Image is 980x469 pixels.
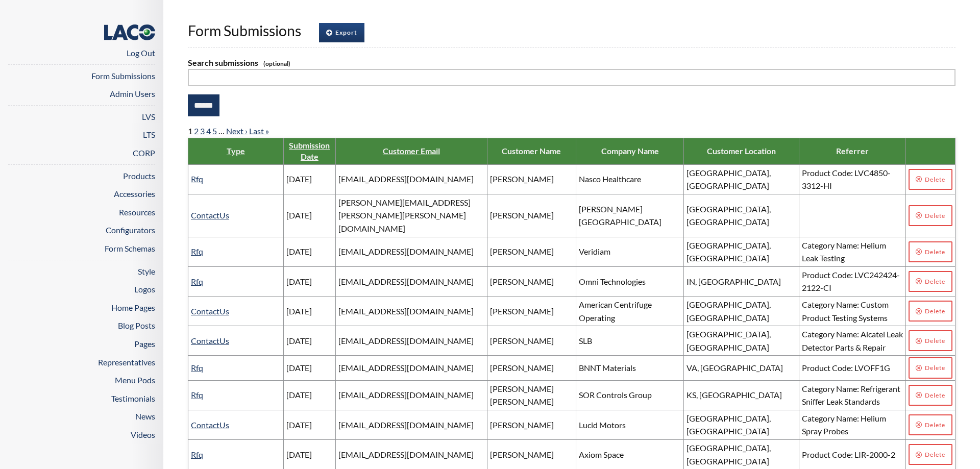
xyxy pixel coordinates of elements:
[684,164,799,194] td: [GEOGRAPHIC_DATA], [GEOGRAPHIC_DATA]
[138,266,155,276] a: Style
[909,414,952,435] a: Delete
[206,126,211,136] a: 4
[119,207,155,217] a: Resources
[106,225,155,235] a: Configurators
[127,48,155,58] a: Log Out
[487,380,576,410] td: [PERSON_NAME] [PERSON_NAME]
[576,164,684,194] td: Nasco Healthcare
[111,303,155,312] a: Home Pages
[188,22,301,39] span: Form Submissions
[909,241,952,262] a: Delete
[487,138,576,164] th: Customer Name
[336,380,487,410] td: [EMAIL_ADDRESS][DOMAIN_NAME]
[135,411,155,421] a: News
[123,171,155,181] a: Products
[576,194,684,237] td: [PERSON_NAME] [GEOGRAPHIC_DATA]
[487,439,576,469] td: [PERSON_NAME]
[188,125,955,138] nav: pager
[283,380,335,410] td: [DATE]
[110,89,155,98] a: Admin Users
[684,439,799,469] td: [GEOGRAPHIC_DATA], [GEOGRAPHIC_DATA]
[576,297,684,326] td: American Centrifuge Operating
[576,439,684,469] td: Axiom Space
[909,357,952,378] a: Delete
[143,130,155,139] a: LTS
[283,164,335,194] td: [DATE]
[576,237,684,266] td: Veridiam
[684,266,799,296] td: IN, [GEOGRAPHIC_DATA]
[191,246,203,256] a: Rfq
[336,297,487,326] td: [EMAIL_ADDRESS][DOMAIN_NAME]
[799,237,905,266] td: Category Name: Helium Leak Testing
[799,380,905,410] td: Category Name: Refrigerant Sniffer Leak Standards
[383,146,440,156] a: Customer Email
[98,357,155,367] a: Representatives
[909,330,952,351] a: Delete
[191,306,229,316] a: ContactUs
[191,210,229,220] a: ContactUs
[799,138,905,164] th: Referrer
[487,410,576,439] td: [PERSON_NAME]
[191,363,203,373] a: Rfq
[191,420,229,430] a: ContactUs
[487,237,576,266] td: [PERSON_NAME]
[289,140,330,161] a: Submission Date
[283,266,335,296] td: [DATE]
[218,126,225,136] span: …
[191,174,203,184] a: Rfq
[576,356,684,380] td: BNNT Materials
[105,243,155,253] a: Form Schemas
[194,126,199,136] a: 2
[249,126,269,136] a: Last »
[909,271,952,292] a: Delete
[336,194,487,237] td: [PERSON_NAME][EMAIL_ADDRESS][PERSON_NAME][PERSON_NAME][DOMAIN_NAME]
[283,194,335,237] td: [DATE]
[212,126,217,136] a: 5
[188,56,955,69] label: Search submissions
[134,339,155,349] a: Pages
[684,297,799,326] td: [GEOGRAPHIC_DATA], [GEOGRAPHIC_DATA]
[909,444,952,465] a: Delete
[909,385,952,406] a: Delete
[487,356,576,380] td: [PERSON_NAME]
[576,326,684,356] td: SLB
[487,164,576,194] td: [PERSON_NAME]
[283,439,335,469] td: [DATE]
[799,326,905,356] td: Category Name: Alcatel Leak Detector Parts & Repair
[336,356,487,380] td: [EMAIL_ADDRESS][DOMAIN_NAME]
[134,284,155,294] a: Logos
[191,277,203,286] a: Rfq
[283,237,335,266] td: [DATE]
[576,138,684,164] th: Company Name
[576,380,684,410] td: SOR Controls Group
[909,205,952,226] a: Delete
[799,439,905,469] td: Product Code: LIR-2000-2
[91,71,155,81] a: Form Submissions
[336,237,487,266] td: [EMAIL_ADDRESS][DOMAIN_NAME]
[684,194,799,237] td: [GEOGRAPHIC_DATA], [GEOGRAPHIC_DATA]
[909,169,952,190] a: Delete
[799,297,905,326] td: Category Name: Custom Product Testing Systems
[200,126,205,136] a: 3
[115,375,155,385] a: Menu Pods
[142,112,155,121] a: LVS
[799,266,905,296] td: Product Code: LVC242424-2122-CI
[111,393,155,403] a: Testimonials
[487,297,576,326] td: [PERSON_NAME]
[227,146,245,156] a: Type
[133,148,155,158] a: CORP
[909,301,952,322] a: Delete
[684,326,799,356] td: [GEOGRAPHIC_DATA], [GEOGRAPHIC_DATA]
[283,326,335,356] td: [DATE]
[576,266,684,296] td: Omni Technologies
[283,297,335,326] td: [DATE]
[487,194,576,237] td: [PERSON_NAME]
[487,326,576,356] td: [PERSON_NAME]
[799,164,905,194] td: Product Code: LVC4850-3312-HI
[684,410,799,439] td: [GEOGRAPHIC_DATA], [GEOGRAPHIC_DATA]
[319,23,364,42] a: Export
[336,439,487,469] td: [EMAIL_ADDRESS][DOMAIN_NAME]
[191,390,203,400] a: Rfq
[336,410,487,439] td: [EMAIL_ADDRESS][DOMAIN_NAME]
[191,450,203,459] a: Rfq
